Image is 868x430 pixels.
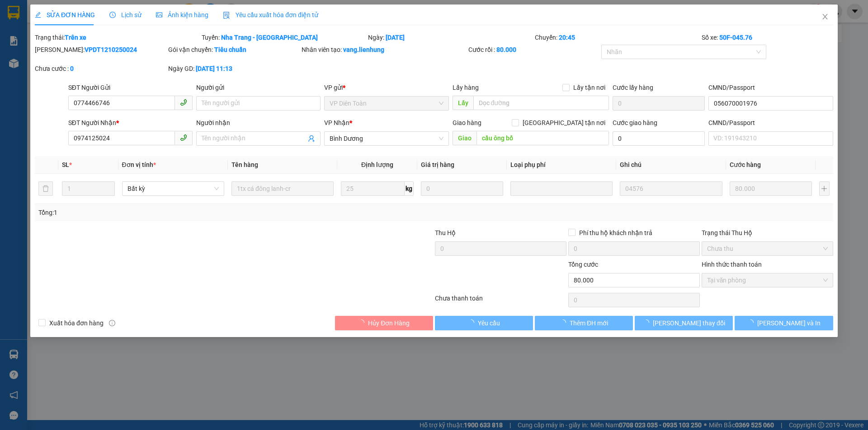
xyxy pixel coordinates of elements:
[308,135,316,142] span: user-add
[707,273,828,287] span: Tại văn phòng
[405,181,414,196] span: kg
[335,316,433,330] button: Hủy Đơn Hàng
[702,261,762,268] label: Hình thức thanh toán
[701,32,834,42] div: Số xe:
[570,318,608,328] span: Thêm ĐH mới
[214,46,246,53] b: Tiêu chuẩn
[330,97,443,110] span: VP Diên Toàn
[127,182,219,195] span: Bất kỳ
[453,96,473,110] span: Lấy
[560,319,570,326] span: loading
[570,83,609,92] span: Lấy tận nơi
[35,12,41,18] span: edit
[747,319,757,326] span: loading
[534,32,701,42] div: Chuyến:
[453,84,479,91] span: Lấy hàng
[735,316,833,330] button: [PERSON_NAME] và In
[35,11,95,18] span: SỬA ĐƠN HÀNG
[122,161,156,168] span: Đơn vị tính
[613,96,705,111] input: Cước lấy hàng
[707,242,828,255] span: Chưa thu
[613,131,705,146] input: Cước giao hàng
[473,96,609,110] input: Dọc đường
[361,161,393,168] span: Định lượng
[635,316,733,330] button: [PERSON_NAME] thay đổi
[535,316,633,330] button: Thêm ĐH mới
[821,13,829,20] span: close
[325,119,350,126] span: VP Nhận
[358,319,368,326] span: loading
[156,12,162,18] span: picture
[819,181,829,196] button: plus
[34,32,201,42] div: Trạng thái:
[730,161,761,168] span: Cước hàng
[421,181,503,196] input: 0
[559,34,575,41] b: 20:45
[435,229,456,236] span: Thu Hộ
[109,320,115,326] span: info-circle
[70,65,74,72] b: 0
[434,293,567,309] div: Chưa thanh toán
[168,64,300,74] div: Ngày GD:
[730,181,812,196] input: 0
[568,261,598,268] span: Tổng cước
[85,46,137,53] b: VPDT1210250024
[468,319,478,326] span: loading
[386,34,405,41] b: [DATE]
[620,181,722,196] input: Ghi Chú
[368,318,410,328] span: Hủy Đơn Hàng
[708,83,833,92] div: CMND/Passport
[613,119,657,126] label: Cước giao hàng
[223,12,230,19] img: icon
[38,181,53,196] button: delete
[453,131,476,145] span: Giao
[168,45,300,55] div: Gói vận chuyển:
[35,45,166,55] div: [PERSON_NAME]:
[453,119,481,126] span: Giao hàng
[65,34,86,41] b: Trên xe
[476,131,609,145] input: Dọc đường
[576,228,656,238] span: Phí thu hộ khách nhận trả
[468,45,600,55] div: Cước rồi :
[156,11,208,18] span: Ảnh kiện hàng
[643,319,653,326] span: loading
[812,5,838,30] button: Close
[196,65,232,72] b: [DATE] 11:13
[302,45,467,55] div: Nhân viên tạo:
[109,12,116,18] span: clock-circle
[435,316,533,330] button: Yêu cầu
[109,11,142,18] span: Lịch sử
[35,64,166,74] div: Chưa cước :
[719,34,752,41] b: 50F-045.76
[613,84,653,91] label: Cước lấy hàng
[421,161,454,168] span: Giá trị hàng
[343,46,384,53] b: vang.lienhung
[231,181,334,196] input: VD: Bàn, Ghế
[180,99,187,106] span: phone
[221,34,318,41] b: Nha Trang - [GEOGRAPHIC_DATA]
[196,118,321,128] div: Người nhận
[330,132,443,145] span: Bình Dương
[180,134,187,141] span: phone
[702,228,833,238] div: Trạng thái Thu Hộ
[325,83,449,92] div: VP gửi
[62,161,70,168] span: SL
[46,318,107,328] span: Xuất hóa đơn hàng
[507,156,616,174] th: Loại phụ phí
[68,83,193,92] div: SĐT Người Gửi
[231,161,258,168] span: Tên hàng
[653,318,725,328] span: [PERSON_NAME] thay đổi
[496,46,516,53] b: 80.000
[617,156,726,174] th: Ghi chú
[708,118,833,128] div: CMND/Passport
[201,32,368,42] div: Tuyến:
[38,208,335,217] div: Tổng: 1
[519,118,609,128] span: [GEOGRAPHIC_DATA] tận nơi
[68,118,193,128] div: SĐT Người Nhận
[368,32,534,42] div: Ngày:
[196,83,321,92] div: Người gửi
[757,318,821,328] span: [PERSON_NAME] và In
[223,11,318,18] span: Yêu cầu xuất hóa đơn điện tử
[478,318,500,328] span: Yêu cầu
